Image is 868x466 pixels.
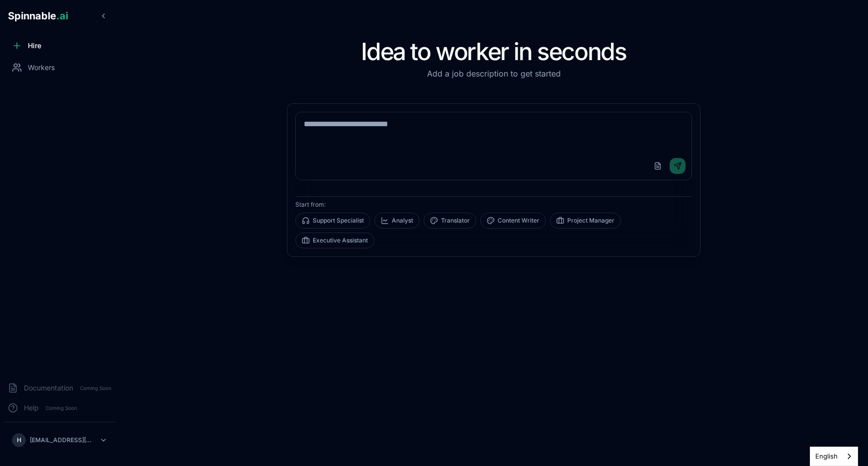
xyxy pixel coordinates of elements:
[295,213,370,229] button: Support Specialist
[43,403,80,413] span: Coming Soon
[287,68,700,79] p: Add a job description to get started
[295,233,374,248] button: Executive Assistant
[8,430,111,450] button: H[EMAIL_ADDRESS][DOMAIN_NAME]
[810,447,858,466] div: Language
[56,10,68,22] span: .ai
[810,447,858,466] aside: Language selected: English
[550,213,621,229] button: Project Manager
[17,436,21,444] span: H
[287,40,700,64] h1: Idea to worker in seconds
[295,201,692,209] p: Start from:
[30,436,95,444] p: [EMAIL_ADDRESS][DOMAIN_NAME]
[24,403,39,413] span: Help
[810,447,858,466] a: English
[374,213,420,229] button: Analyst
[24,383,73,393] span: Documentation
[77,384,114,393] span: Coming Soon
[28,63,55,73] span: Workers
[424,213,476,229] button: Translator
[8,10,68,22] span: Spinnable
[28,41,41,51] span: Hire
[480,213,546,229] button: Content Writer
